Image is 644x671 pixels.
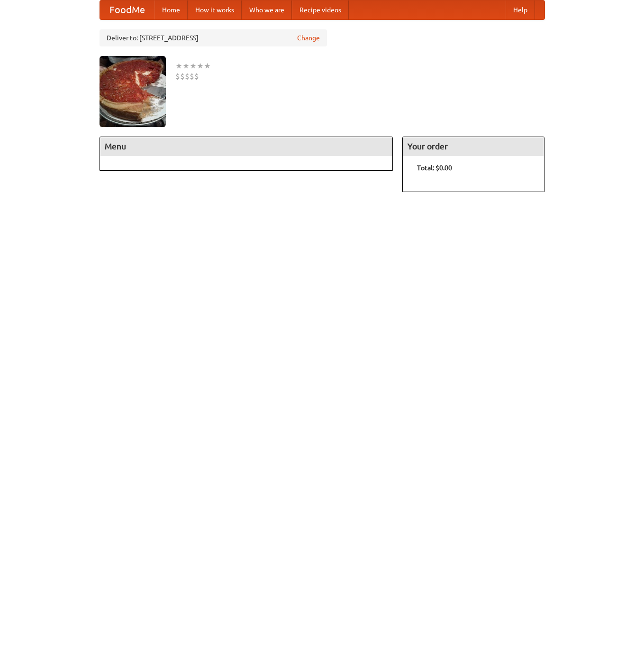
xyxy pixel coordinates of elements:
a: Who we are [242,0,292,19]
a: Recipe videos [292,0,349,19]
img: angular.jpg [100,56,166,127]
li: $ [194,71,199,82]
a: How it works [188,0,242,19]
li: $ [175,71,180,82]
li: $ [190,71,194,82]
li: ★ [197,61,204,71]
li: ★ [175,61,182,71]
a: Help [506,0,535,19]
b: Total: $0.00 [417,164,452,172]
a: Change [297,33,320,43]
li: ★ [204,61,211,71]
li: ★ [190,61,197,71]
a: Home [154,0,188,19]
li: ★ [182,61,190,71]
h4: Menu [100,137,393,156]
div: Deliver to: [STREET_ADDRESS] [100,29,327,46]
li: $ [180,71,185,82]
h4: Your order [403,137,544,156]
a: FoodMe [100,0,154,19]
li: $ [185,71,190,82]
